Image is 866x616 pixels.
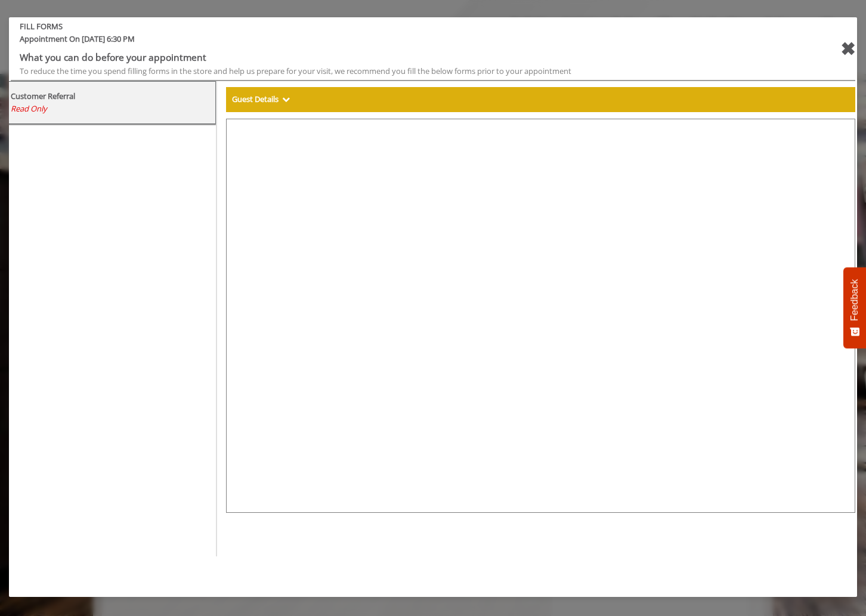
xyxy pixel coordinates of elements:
iframe: formsViewWeb [226,119,855,513]
b: What you can do before your appointment [20,51,206,64]
span: Feedback [849,279,860,321]
b: Customer Referral [11,91,75,101]
div: To reduce the time you spend filling forms in the store and help us prepare for your visit, we re... [20,65,775,78]
span: Show [282,94,290,104]
b: Guest Details [232,94,279,104]
span: Appointment On [DATE] 6:30 PM [11,33,784,50]
button: Feedback - Show survey [843,267,866,348]
div: close forms [840,35,855,63]
b: FILL FORMS [11,20,784,33]
div: Guest Details Show [226,87,855,112]
span: Read Only [11,103,47,114]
